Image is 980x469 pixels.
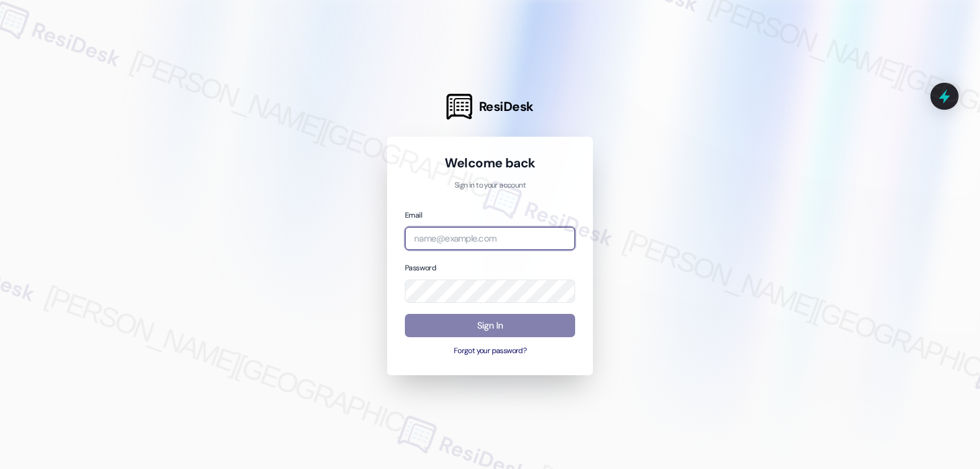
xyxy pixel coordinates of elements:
[405,227,575,251] input: name@example.com
[447,94,472,120] img: ResiDesk Logo
[405,263,436,273] label: Password
[405,180,575,191] p: Sign in to your account
[405,346,575,357] button: Forgot your password?
[479,98,533,115] span: ResiDesk
[405,314,575,338] button: Sign In
[405,154,575,172] h1: Welcome back
[405,210,422,220] label: Email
